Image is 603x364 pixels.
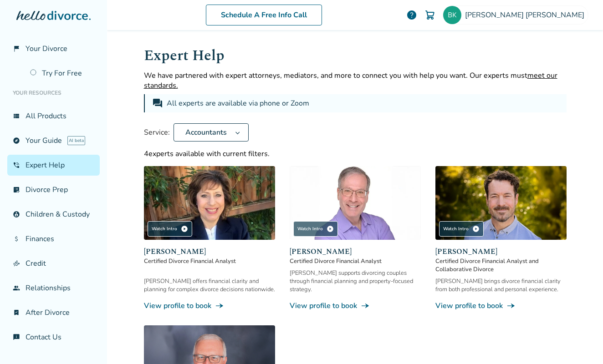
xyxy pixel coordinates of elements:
span: Certified Divorce Financial Analyst [144,257,275,265]
a: finance_modeCredit [7,253,100,274]
a: attach_moneyFinances [7,228,100,249]
span: Service: [144,127,170,137]
a: exploreYour GuideAI beta [7,130,100,151]
a: View profile to bookline_end_arrow_notch [290,301,421,311]
span: attach_money [13,235,20,243]
a: list_alt_checkDivorce Prep [7,179,100,200]
span: play_circle [327,225,334,233]
a: phone_in_talkExpert Help [7,155,100,176]
span: bookmark_check [13,309,20,316]
span: [PERSON_NAME] [PERSON_NAME] [465,10,588,20]
span: [PERSON_NAME] [290,246,421,257]
div: [PERSON_NAME] supports divorcing couples through financial planning and property-focused strategy. [290,269,421,293]
span: group [13,284,20,292]
a: help [406,10,417,20]
iframe: Chat Widget [399,15,603,364]
img: b.kendall@mac.com [443,6,461,24]
span: Accountants [182,127,230,137]
span: meet our standards. [144,71,557,91]
a: chat_infoContact Us [7,327,100,348]
a: flag_2Your Divorce [7,38,100,59]
span: view_list [13,112,20,120]
div: 4 experts available with current filters. [144,149,567,159]
img: Sandra Giudici [144,166,275,240]
span: explore [13,137,20,144]
h1: Expert Help [144,45,567,67]
span: play_circle [181,225,188,233]
span: AI beta [67,136,85,145]
span: list_alt_check [13,186,20,193]
a: groupRelationships [7,278,100,298]
a: view_listAll Products [7,106,100,126]
span: line_end_arrow_notch [215,301,224,310]
img: Cart [424,10,435,20]
span: flag_2 [13,45,20,52]
div: Watch Intro [148,221,192,237]
a: View profile to bookline_end_arrow_notch [144,301,275,311]
span: account_child [13,211,20,218]
span: [PERSON_NAME] [144,246,275,257]
div: [PERSON_NAME] offers financial clarity and planning for complex divorce decisions nationwide. [144,277,275,293]
button: Accountants [174,123,249,142]
div: Watch Intro [293,221,338,237]
a: bookmark_checkAfter Divorce [7,302,100,323]
span: Certified Divorce Financial Analyst [290,257,421,265]
span: Your Divorce [26,44,67,54]
a: Try For Free [25,63,100,84]
img: Jeff Landers [290,166,421,240]
span: forum [152,98,163,109]
div: All experts are available via phone or Zoom [167,98,311,109]
p: We have partnered with expert attorneys, mediators, and more to connect you with help you want. O... [144,71,567,91]
a: Schedule A Free Info Call [206,5,322,25]
span: phone_in_talk [13,162,20,169]
span: line_end_arrow_notch [361,301,370,310]
span: chat_info [13,334,20,341]
a: account_childChildren & Custody [7,204,100,225]
span: finance_mode [13,260,20,267]
li: Your Resources [7,84,100,102]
